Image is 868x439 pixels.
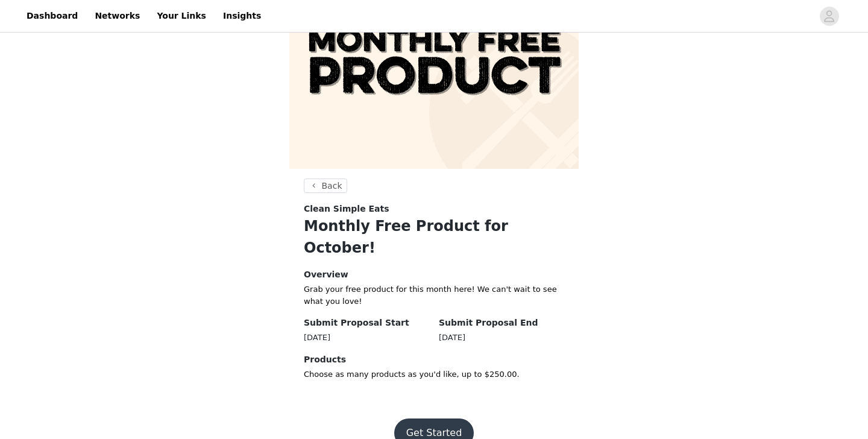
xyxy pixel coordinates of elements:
div: [DATE] [439,332,564,344]
a: Dashboard [19,2,85,30]
span: Clean Simple Eats [304,203,389,215]
div: [DATE] [304,332,429,344]
a: Your Links [149,2,213,30]
button: Back [304,178,347,193]
h4: Products [304,353,564,366]
div: avatar [823,7,835,26]
a: Networks [87,2,147,30]
a: Insights [216,2,268,30]
h4: Submit Proposal Start [304,317,429,329]
p: Choose as many products as you'd like, up to $250.00. [304,368,564,381]
h4: Submit Proposal End [439,317,564,329]
h4: Overview [304,268,564,281]
h1: Monthly Free Product for October! [304,215,564,259]
p: Grab your free product for this month here! We can't wait to see what you love! [304,283,564,307]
